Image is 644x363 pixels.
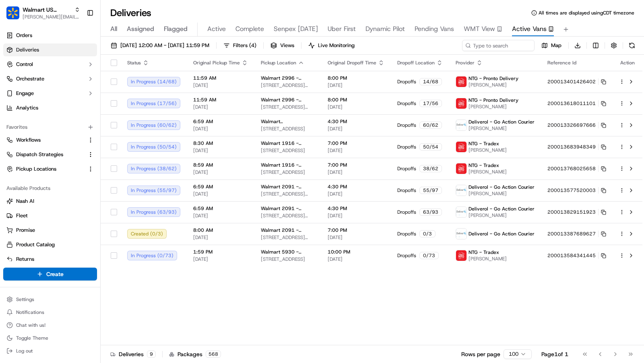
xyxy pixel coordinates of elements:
[318,42,355,49] span: Live Monitoring
[328,249,384,255] span: 10:00 PM
[274,24,318,34] span: Senpex [DATE]
[193,126,248,132] span: [DATE]
[261,75,315,81] span: Walmart 2996 - [GEOGRAPHIC_DATA], [GEOGRAPHIC_DATA]
[57,199,97,205] a: Powered byPylon
[193,162,248,168] span: 8:59 AM
[8,180,14,187] div: 📗
[16,90,34,97] span: Engage
[261,162,315,168] span: Walmart 1916 - [GEOGRAPHIC_DATA], [GEOGRAPHIC_DATA]
[397,165,416,172] span: Dropoffs
[110,350,156,358] div: Deliveries
[3,148,97,161] button: Dispatch Strategies
[193,212,248,219] span: [DATE]
[469,103,518,110] span: [PERSON_NAME]
[3,307,97,318] button: Notifications
[464,24,495,34] span: WMT View
[193,104,248,110] span: [DATE]
[3,134,97,146] button: Workflows
[456,185,466,196] img: profile_deliverol_nashtms.png
[547,144,606,150] button: 200013683948349
[261,97,315,103] span: Walmart 2996 - [GEOGRAPHIC_DATA], [GEOGRAPHIC_DATA]
[328,104,384,110] span: [DATE]
[547,165,606,172] button: 200013768025658
[469,125,535,132] span: [PERSON_NAME]
[619,60,636,66] div: Action
[127,24,154,34] span: Assigned
[456,250,466,261] img: images
[3,238,97,251] button: Product Catalog
[456,60,475,66] span: Provider
[206,351,221,358] div: 568
[193,82,248,89] span: [DATE]
[469,169,507,175] span: [PERSON_NAME]
[456,163,466,174] img: images
[3,320,97,331] button: Chat with us!
[328,140,384,146] span: 7:00 PM
[328,60,376,66] span: Original Dropoff Time
[16,75,44,82] span: Orchestrate
[397,231,416,237] span: Dropoffs
[261,126,315,132] span: [STREET_ADDRESS]
[419,165,442,172] div: 38 / 62
[207,24,226,34] span: Active
[8,76,23,91] img: 1736555255976-a54dd68f-1ca7-489b-9aae-adbdc363a1c4
[5,176,65,191] a: 📗Knowledge Base
[328,24,356,34] span: Uber First
[169,350,221,358] div: Packages
[456,98,466,109] img: images
[16,151,63,158] span: Dispatch Strategies
[261,249,315,255] span: Walmart 5930 - [GEOGRAPHIC_DATA], [GEOGRAPHIC_DATA]
[193,147,248,154] span: [DATE]
[233,42,256,49] span: Filters
[419,252,439,259] div: 0 / 73
[261,184,315,190] span: Walmart 2091 - [MEDICAL_DATA], [GEOGRAPHIC_DATA]
[16,256,34,263] span: Returns
[539,10,634,16] span: All times are displayed using CDT timezone
[469,256,507,262] span: [PERSON_NAME]
[36,85,111,91] div: We're available if you need us!
[6,256,94,263] a: Returns
[469,97,518,103] span: NTG - Pronto Delivery
[328,118,384,125] span: 4:30 PM
[25,146,65,153] span: [PERSON_NAME]
[53,124,69,131] span: [DATE]
[328,97,384,103] span: 8:00 PM
[193,191,248,197] span: [DATE]
[193,140,248,146] span: 8:30 AM
[3,332,97,344] button: Toggle Theme
[261,227,315,233] span: Walmart 2091 - [MEDICAL_DATA], [GEOGRAPHIC_DATA]
[469,82,518,88] span: [PERSON_NAME]
[551,42,561,49] span: Map
[48,124,51,131] span: •
[547,60,576,66] span: Reference Id
[16,61,33,68] span: Control
[280,42,294,49] span: Views
[25,124,47,131] span: unihopllc
[547,231,606,237] button: 200013387689627
[36,76,132,85] div: Start new chat
[469,140,499,147] span: NTG - Tradex
[16,46,39,54] span: Deliveries
[419,187,442,194] div: 55 / 97
[193,234,248,241] span: [DATE]
[547,78,606,85] button: 200013401426402
[193,60,240,66] span: Original Pickup Time
[16,104,38,111] span: Analytics
[3,182,97,195] div: Available Products
[328,75,384,81] span: 8:00 PM
[419,208,442,216] div: 63 / 93
[6,227,94,234] a: Promise
[3,87,97,100] button: Engage
[8,104,54,111] div: Past conversations
[80,199,97,205] span: Pylon
[469,249,499,256] span: NTG - Tradex
[127,60,141,66] span: Status
[328,191,384,197] span: [DATE]
[23,6,71,14] button: Walmart US Stores
[8,32,147,45] p: Welcome 👋
[328,205,384,212] span: 4:30 PM
[193,256,248,262] span: [DATE]
[328,169,384,175] span: [DATE]
[456,142,466,152] img: images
